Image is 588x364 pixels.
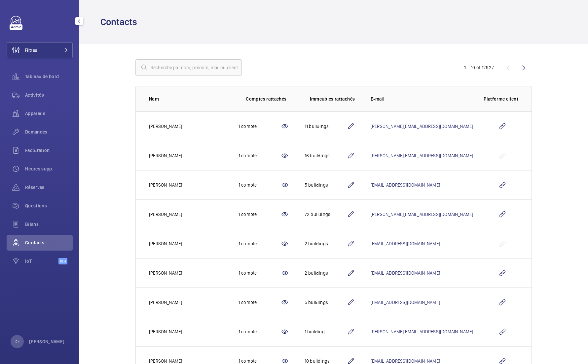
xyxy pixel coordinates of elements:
[371,96,473,102] p: E-mail
[305,328,347,335] div: 1 building
[100,16,141,28] h1: Contacts
[25,110,73,117] span: Appareils
[305,152,347,159] div: 16 buildings
[135,59,242,76] input: Recherche par nom, prénom, mail ou client
[310,96,355,102] p: Immeubles rattachés
[149,182,182,188] p: [PERSON_NAME]
[239,270,281,276] div: 1 compte
[7,42,73,58] button: Filtres
[371,182,440,188] a: [EMAIL_ADDRESS][DOMAIN_NAME]
[371,212,473,217] a: [PERSON_NAME][EMAIL_ADDRESS][DOMAIN_NAME]
[246,96,286,102] p: Comptes rattachés
[149,240,182,247] p: [PERSON_NAME]
[371,300,440,305] a: [EMAIL_ADDRESS][DOMAIN_NAME]
[371,124,473,129] a: [PERSON_NAME][EMAIL_ADDRESS][DOMAIN_NAME]
[239,123,281,130] div: 1 compte
[305,270,347,276] div: 2 buildings
[25,184,73,191] span: Réserves
[25,73,73,80] span: Tableau de bord
[25,47,37,53] span: Filtres
[29,338,65,345] p: [PERSON_NAME]
[464,64,494,71] div: 1 – 10 of 12927
[239,211,281,218] div: 1 compte
[15,338,20,345] p: DF
[25,147,73,154] span: Facturation
[149,123,182,130] p: [PERSON_NAME]
[371,270,440,276] a: [EMAIL_ADDRESS][DOMAIN_NAME]
[58,258,67,264] span: Beta
[149,211,182,218] p: [PERSON_NAME]
[239,182,281,188] div: 1 compte
[371,153,473,158] a: [PERSON_NAME][EMAIL_ADDRESS][DOMAIN_NAME]
[371,358,440,364] a: [EMAIL_ADDRESS][DOMAIN_NAME]
[25,92,73,98] span: Activités
[305,299,347,306] div: 5 buildings
[25,239,73,246] span: Contacts
[149,152,182,159] p: [PERSON_NAME]
[305,123,347,130] div: 11 buildings
[25,258,58,264] span: IoT
[239,152,281,159] div: 1 compte
[305,182,347,188] div: 5 buildings
[25,202,73,209] span: Questions
[149,328,182,335] p: [PERSON_NAME]
[239,328,281,335] div: 1 compte
[239,240,281,247] div: 1 compte
[484,96,518,102] p: Platforme client
[305,211,347,218] div: 72 buildings
[371,241,440,246] a: [EMAIL_ADDRESS][DOMAIN_NAME]
[25,221,73,228] span: Bilans
[149,299,182,306] p: [PERSON_NAME]
[371,329,473,334] a: [PERSON_NAME][EMAIL_ADDRESS][DOMAIN_NAME]
[25,129,73,135] span: Demandes
[239,299,281,306] div: 1 compte
[305,240,347,247] div: 2 buildings
[149,96,228,102] p: Nom
[25,166,73,172] span: Heures supp.
[149,270,182,276] p: [PERSON_NAME]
